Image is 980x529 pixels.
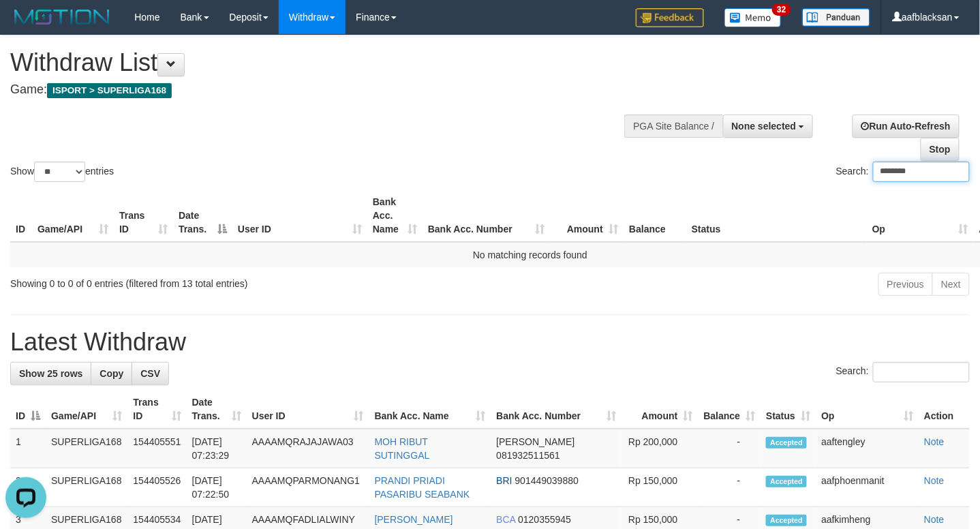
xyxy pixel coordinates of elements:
td: Rp 200,000 [622,429,698,468]
span: Accepted [766,437,807,449]
span: Copy 0120355945 to clipboard [518,514,571,525]
a: CSV [132,362,169,385]
input: Search: [873,362,970,382]
td: [DATE] 07:22:50 [187,468,247,507]
input: Search: [873,162,970,182]
td: 154405551 [127,429,186,468]
span: Accepted [766,476,807,487]
span: None selected [732,121,797,132]
th: User ID: activate to sort column ascending [232,190,367,242]
th: Amount: activate to sort column ascending [550,190,624,242]
td: AAAAMQRAJAJAWA03 [247,429,369,468]
td: AAAAMQPARMONANG1 [247,468,369,507]
th: Bank Acc. Name: activate to sort column ascending [369,390,491,429]
th: Trans ID: activate to sort column ascending [127,390,186,429]
a: Note [924,436,945,447]
td: 154405526 [127,468,186,507]
button: Open LiveChat chat widget [5,5,46,46]
h1: Latest Withdraw [10,329,970,356]
th: Op: activate to sort column ascending [867,190,974,242]
a: MOH RIBUT SUTINGGAL [375,436,430,461]
div: PGA Site Balance / [624,115,722,138]
td: 1 [10,429,46,468]
td: - [699,429,761,468]
img: MOTION_logo.png [10,7,114,27]
th: Balance [624,190,686,242]
th: ID [10,190,32,242]
th: User ID: activate to sort column ascending [247,390,369,429]
span: Copy 081932511561 to clipboard [496,450,560,461]
a: Stop [921,138,960,161]
img: Button%20Memo.svg [724,8,782,27]
span: Copy [99,368,123,379]
th: ID: activate to sort column descending [10,390,46,429]
th: Op: activate to sort column ascending [816,390,919,429]
button: None selected [723,115,814,138]
th: Date Trans.: activate to sort column ascending [187,390,247,429]
a: Previous [878,273,933,296]
th: Balance: activate to sort column ascending [699,390,761,429]
th: Bank Acc. Number: activate to sort column ascending [423,190,550,242]
a: PRANDI PRIADI PASARIBU SEABANK [375,475,470,500]
th: Bank Acc. Name: activate to sort column ascending [367,190,423,242]
th: Amount: activate to sort column ascending [622,390,698,429]
td: - [699,468,761,507]
select: Showentries [34,162,85,182]
h1: Withdraw List [10,49,640,76]
span: ISPORT > SUPERLIGA168 [47,83,172,98]
th: Bank Acc. Number: activate to sort column ascending [491,390,622,429]
div: Showing 0 to 0 of 0 entries (filtered from 13 total entries) [10,271,398,290]
a: Note [924,514,945,525]
a: Run Auto-Refresh [853,115,960,138]
th: Game/API: activate to sort column ascending [32,190,114,242]
td: 2 [10,468,46,507]
a: Next [932,273,970,296]
span: Accepted [766,515,807,526]
td: Rp 150,000 [622,468,698,507]
h4: Game: [10,83,640,97]
td: [DATE] 07:23:29 [187,429,247,468]
label: Search: [836,162,970,182]
th: Status: activate to sort column ascending [761,390,816,429]
span: Copy 901449039880 to clipboard [515,475,579,486]
td: aaftengley [816,429,919,468]
a: Note [924,475,945,486]
span: 32 [772,3,791,16]
label: Search: [836,362,970,382]
span: Show 25 rows [19,368,82,379]
td: SUPERLIGA168 [46,429,127,468]
td: SUPERLIGA168 [46,468,127,507]
span: BCA [496,514,515,525]
a: Show 25 rows [10,362,91,385]
img: Feedback.jpg [636,8,704,27]
th: Game/API: activate to sort column ascending [46,390,127,429]
th: Trans ID: activate to sort column ascending [114,190,173,242]
span: [PERSON_NAME] [496,436,575,447]
img: panduan.png [802,8,870,27]
span: BRI [496,475,512,486]
th: Date Trans.: activate to sort column descending [173,190,232,242]
span: CSV [140,368,160,379]
td: aafphoenmanit [816,468,919,507]
th: Status [686,190,867,242]
label: Show entries [10,162,114,182]
th: Action [919,390,970,429]
a: Copy [91,362,132,385]
a: [PERSON_NAME] [375,514,453,525]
